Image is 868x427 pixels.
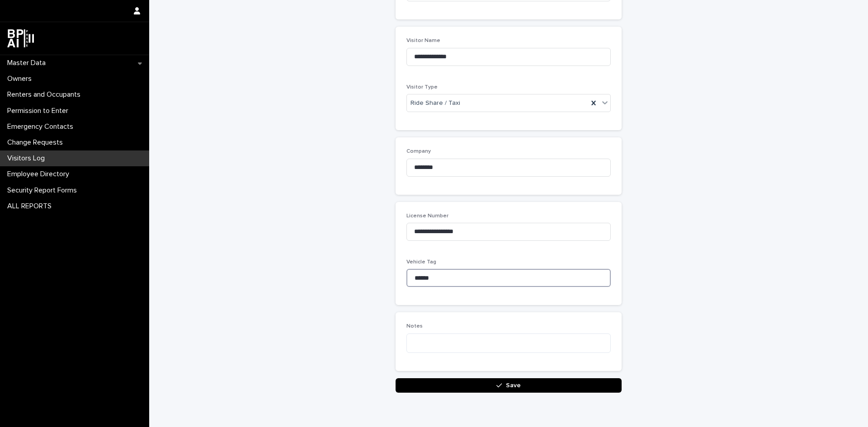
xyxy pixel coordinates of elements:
[396,378,622,393] button: Save
[406,38,440,43] span: Visitor Name
[4,202,59,211] p: ALL REPORTS
[4,138,70,147] p: Change Requests
[4,122,80,131] p: Emergency Contacts
[406,213,448,219] span: License Number
[4,59,53,67] p: Master Data
[7,29,34,47] img: dwgmcNfxSF6WIOOXiGgu
[4,75,39,83] p: Owners
[4,90,88,99] p: Renters and Occupants
[4,170,76,178] p: Employee Directory
[4,154,52,163] p: Visitors Log
[4,186,84,195] p: Security Report Forms
[406,149,431,154] span: Company
[406,84,438,90] span: Visitor Type
[406,259,436,265] span: Vehicle Tag
[410,99,460,108] span: Ride Share / Taxi
[406,324,423,329] span: Notes
[506,382,521,389] span: Save
[4,107,75,115] p: Permission to Enter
